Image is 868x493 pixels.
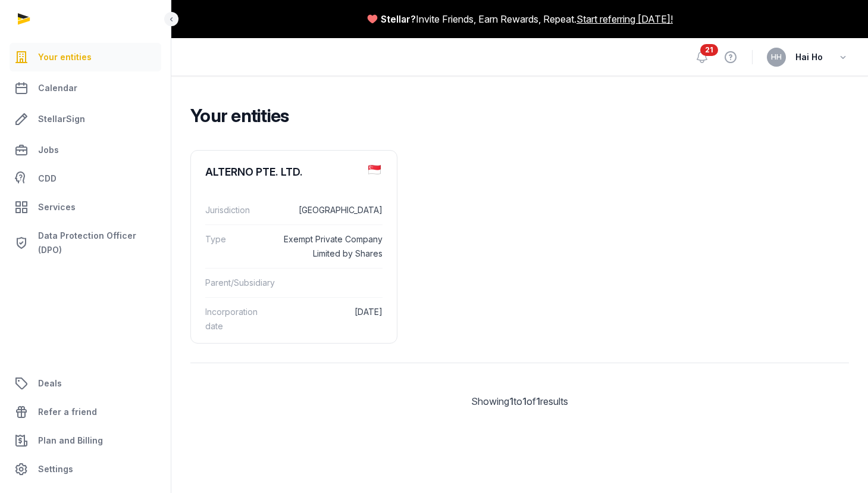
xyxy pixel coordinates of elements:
[38,405,97,419] span: Refer a friend
[191,151,397,350] a: ALTERNO PTE. LTD.Jurisdiction[GEOGRAPHIC_DATA]TypeExempt Private Company Limited by SharesParent/...
[190,105,839,126] h2: Your entities
[38,171,57,186] span: CDD
[38,200,76,214] span: Services
[205,305,272,333] dt: Incorporation date
[10,455,161,483] a: Settings
[10,167,161,191] a: CDD
[38,376,62,391] span: Deals
[368,165,381,174] img: sg.png
[10,398,161,426] a: Refer a friend
[38,229,156,257] span: Data Protection Officer (DPO)
[576,12,673,26] a: Start referring [DATE]!
[38,462,73,476] span: Settings
[205,203,272,217] dt: Jurisdiction
[205,165,303,179] div: ALTERNO PTE. LTD.
[10,369,161,398] a: Deals
[700,44,718,56] span: 21
[38,143,59,157] span: Jobs
[536,395,540,407] span: 1
[10,193,161,221] a: Services
[10,426,161,455] a: Plan and Billing
[205,276,275,290] dt: Parent/Subsidiary
[522,395,527,407] span: 1
[38,50,92,64] span: Your entities
[771,54,782,61] span: HH
[10,105,161,133] a: StellarSign
[509,395,513,407] span: 1
[10,224,161,262] a: Data Protection Officer (DPO)
[38,433,103,448] span: Plan and Billing
[381,12,416,26] span: Stellar?
[10,43,161,71] a: Your entities
[205,232,272,261] dt: Type
[38,112,85,126] span: StellarSign
[10,74,161,102] a: Calendar
[767,48,786,67] button: HH
[38,81,77,95] span: Calendar
[282,232,383,261] dd: Exempt Private Company Limited by Shares
[282,305,383,333] dd: [DATE]
[795,50,823,64] span: Hai Ho
[10,136,161,164] a: Jobs
[282,203,383,217] dd: [GEOGRAPHIC_DATA]
[190,394,849,408] div: Showing to of results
